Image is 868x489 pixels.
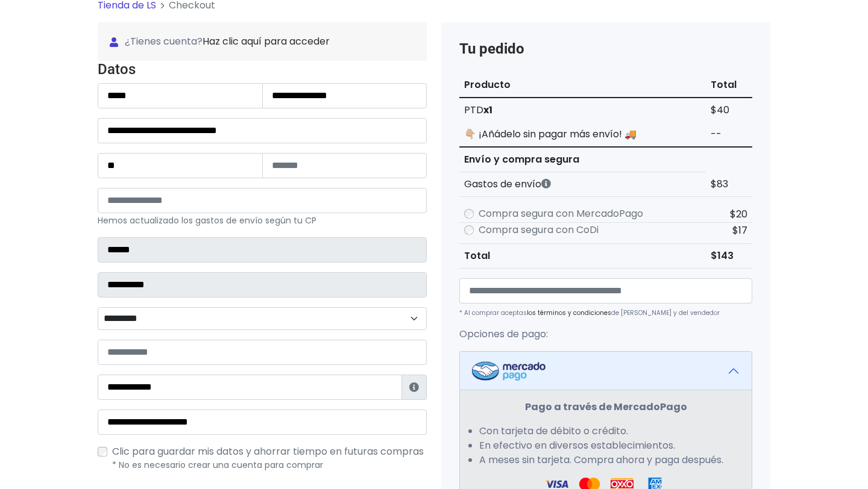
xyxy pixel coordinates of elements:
td: $83 [706,172,752,197]
td: 👇🏼 ¡Añádelo sin pagar más envío! 🚚 [459,122,706,147]
span: Clic para guardar mis datos y ahorrar tiempo en futuras compras [112,444,424,458]
small: Hemos actualizado los gastos de envío según tu CP [98,214,316,226]
td: $40 [706,98,752,122]
label: Compra segura con MercadoPago [479,207,643,221]
th: Total [706,73,752,98]
a: Haz clic aquí para acceder [203,34,330,48]
h4: Tu pedido [459,40,752,58]
strong: x1 [483,103,492,117]
td: -- [706,122,752,147]
th: Gastos de envío [459,172,706,197]
img: Mercadopago Logo [472,361,546,381]
a: los términos y condiciones [527,308,611,317]
li: A meses sin tarjeta. Compra ahora y paga después. [479,453,732,467]
span: $20 [730,207,747,221]
li: Con tarjeta de débito o crédito. [479,424,732,438]
td: $143 [706,244,752,269]
p: Opciones de pago: [459,327,752,341]
th: Producto [459,73,706,98]
h4: Datos [98,61,427,78]
p: * Al comprar aceptas de [PERSON_NAME] y del vendedor [459,308,752,317]
strong: Pago a través de MercadoPago [525,400,687,414]
span: ¿Tienes cuenta? [110,34,415,49]
label: Compra segura con CoDi [479,223,599,237]
th: Envío y compra segura [459,147,706,172]
p: * No es necesario crear una cuenta para comprar [112,459,427,472]
i: Estafeta lo usará para ponerse en contacto en caso de tener algún problema con el envío [409,382,419,392]
i: Los gastos de envío dependen de códigos postales. ¡Te puedes llevar más productos en un solo envío ! [541,179,551,188]
span: $17 [732,223,747,237]
th: Total [459,244,706,269]
li: En efectivo en diversos establecimientos. [479,438,732,453]
td: PTD [459,98,706,122]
